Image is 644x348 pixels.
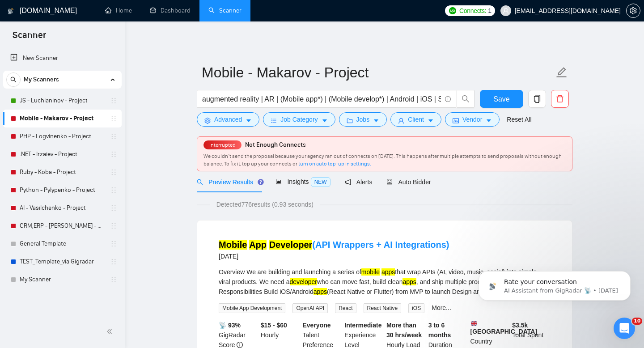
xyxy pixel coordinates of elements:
[261,322,287,329] b: $15 - $60
[106,327,115,336] span: double-left
[345,179,351,185] span: notification
[551,90,569,108] button: delete
[453,117,459,124] span: idcard
[298,161,371,167] a: turn on auto top-up in settings.
[386,179,393,185] span: robot
[150,7,191,14] a: dashboardDashboard
[512,322,528,329] b: $ 3.5k
[271,117,277,124] span: bars
[275,178,330,185] span: Insights
[6,72,21,87] button: search
[269,240,313,250] mark: Developer
[322,117,328,124] span: caret-down
[314,288,327,295] mark: apps
[335,303,356,313] span: React
[204,117,211,124] span: setting
[626,4,640,18] button: setting
[20,199,105,217] a: AI - Vasilchenko - Project
[465,215,644,315] iframe: Intercom notifications message
[632,318,642,325] span: 10
[471,320,477,327] img: 🇬🇧
[203,153,562,167] span: We couldn’t send the proposal because your agency ran out of connects on [DATE]. This happens aft...
[219,251,449,262] div: [DATE]
[249,240,267,250] mark: App
[364,303,402,313] span: React Native
[488,6,491,16] span: 1
[219,240,247,250] mark: Mobile
[20,145,105,163] a: .NET - Irzaiev - Project
[470,320,538,335] b: [GEOGRAPHIC_DATA]
[110,151,117,158] span: holder
[110,169,117,176] span: holder
[344,322,381,329] b: Intermediate
[339,112,387,127] button: folderJobscaret-down
[311,177,330,187] span: NEW
[486,117,492,124] span: caret-down
[197,179,203,185] span: search
[20,235,105,253] a: General Template
[20,92,105,110] a: JS - Luchianinov - Project
[197,112,259,127] button: settingAdvancedcaret-down
[5,29,53,47] span: Scanner
[20,253,105,271] a: TEST_Template_via Gigradar
[110,204,117,212] span: holder
[110,97,117,104] span: holder
[398,117,404,124] span: user
[20,64,34,79] img: Profile image for AI Assistant from GigRadar 📡
[556,67,568,78] span: edit
[20,163,105,181] a: Ruby - Koba - Project
[39,64,112,71] span: Rate your conversation
[529,95,546,103] span: copy
[381,268,395,276] mark: apps
[13,56,165,86] div: message notification from AI Assistant from GigRadar 📡, 1w ago. Rate your conversation
[457,95,474,103] span: search
[459,6,486,16] span: Connects:
[110,133,117,140] span: holder
[551,95,568,103] span: delete
[7,76,20,83] span: search
[8,4,14,18] img: logo
[20,127,105,145] a: PHP - Logvinenko - Project
[210,199,320,209] span: Detected 776 results (0.93 seconds)
[503,8,509,14] span: user
[237,342,243,348] span: info-circle
[345,178,373,186] span: Alerts
[20,181,105,199] a: Python - Pylypenko - Project
[445,96,451,102] span: info-circle
[408,303,424,313] span: iOS
[207,142,238,148] span: Interrupted
[24,71,59,89] span: My Scanners
[361,268,380,276] mark: mobile
[432,304,451,311] a: More...
[386,178,431,186] span: Auto Bidder
[390,112,441,127] button: userClientcaret-down
[428,322,451,339] b: 3 to 6 months
[219,322,241,329] b: 📡 93%
[202,93,441,105] input: Search Freelance Jobs...
[386,322,422,339] b: More than 30 hrs/week
[445,112,500,127] button: idcardVendorcaret-down
[290,278,318,285] mark: developer
[3,49,122,67] li: New Scanner
[408,115,424,124] span: Client
[208,7,241,14] a: searchScanner
[10,49,114,67] a: New Scanner
[614,318,635,339] iframe: Intercom live chat
[356,115,370,124] span: Jobs
[402,278,416,285] mark: apps
[110,240,117,247] span: holder
[246,117,252,124] span: caret-down
[462,115,482,124] span: Vendor
[528,90,546,108] button: copy
[493,93,509,105] span: Save
[303,322,331,329] b: Everyone
[280,115,318,124] span: Job Category
[219,240,449,250] a: Mobile App Developer(API Wrappers + AI Integrations)
[480,90,523,108] button: Save
[3,71,122,289] li: My Scanners
[39,72,154,80] p: Message from AI Assistant from GigRadar 📡, sent 1w ago
[202,61,554,84] input: Scanner name...
[626,7,640,14] a: setting
[20,271,105,289] a: My Scanner
[373,117,379,124] span: caret-down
